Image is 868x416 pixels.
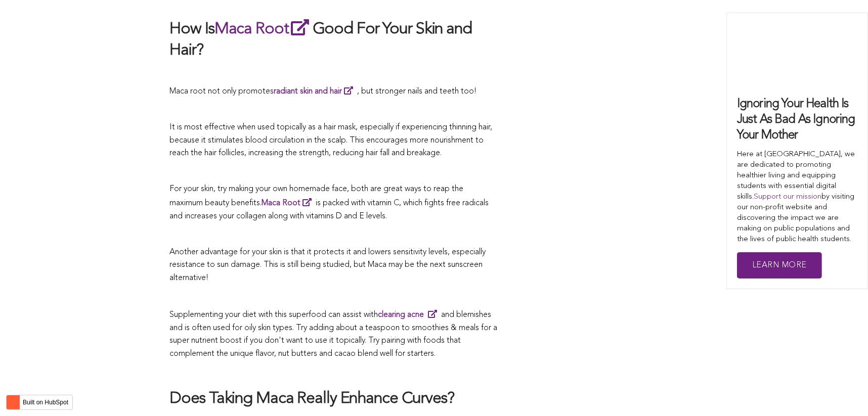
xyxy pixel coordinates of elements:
span: is packed with vitamin C, which fights free radicals and increases your collagen along with vitam... [170,199,489,220]
a: clearing acne [378,311,442,319]
span: Maca root not only promotes , but stronger nails and teeth too! [170,87,477,96]
button: Built on HubSpot [6,395,73,410]
span: For your skin, try making your own homemade face, both are great ways to reap the maximum beauty ... [170,185,464,207]
a: Maca Root [262,199,316,207]
label: Built on HubSpot [19,396,72,409]
strong: clearing acne [378,311,424,319]
img: HubSpot sprocket logo [7,396,19,408]
iframe: Chat Widget [817,367,868,416]
a: Learn More [737,252,822,279]
span: Another advantage for your skin is that it protects it and lowers sensitivity levels, especially ... [170,248,486,282]
span: Supplementing your diet with this superfood can assist with and blemishes and is often used for o... [170,311,498,358]
h2: Does Taking Maca Really Enhance Curves? [170,389,499,410]
h2: How Is Good For Your Skin and Hair? [170,17,499,61]
span: Maca Root [262,199,301,207]
a: Maca Root [214,21,313,37]
a: radiant skin and hair [274,87,358,96]
span: It is most effective when used topically as a hair mask, especially if experiencing thinning hair... [170,123,493,157]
